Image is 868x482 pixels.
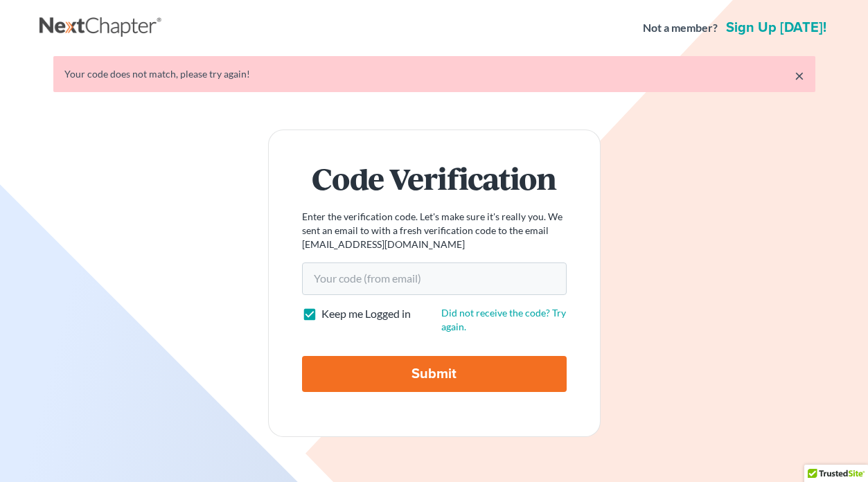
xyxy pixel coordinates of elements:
[643,20,718,36] strong: Not a member?
[64,67,804,81] div: Your code does not match, please try again!
[321,306,411,322] label: Keep me Logged in
[723,21,829,35] a: Sign up [DATE]!
[302,210,567,251] p: Enter the verification code. Let's make sure it's really you. We sent an email to with a fresh ve...
[302,163,567,193] h1: Code Verification
[795,67,804,84] a: ×
[302,356,567,392] input: Submit
[302,262,567,294] input: Your code (from email)
[441,307,566,332] a: Did not receive the code? Try again.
